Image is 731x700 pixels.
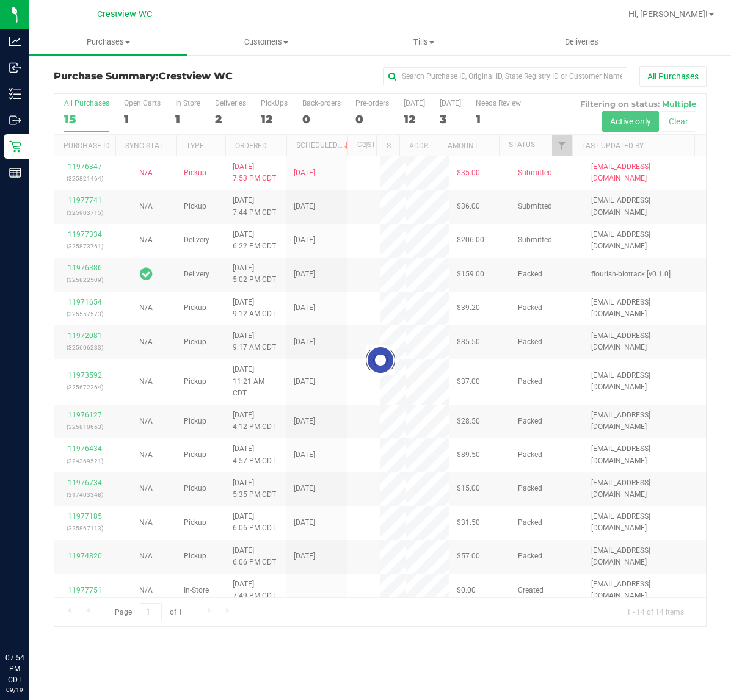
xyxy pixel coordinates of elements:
inline-svg: Inventory [9,88,21,100]
span: Deliveries [548,37,615,48]
a: Tills [345,29,503,55]
span: Tills [346,37,503,48]
p: 07:54 PM CDT [5,652,24,685]
a: Purchases [29,29,187,55]
button: All Purchases [639,66,707,87]
p: 09/19 [5,685,24,695]
inline-svg: Retail [9,140,21,153]
inline-svg: Reports [9,167,21,179]
a: Customers [187,29,346,55]
span: Crestview WC [97,9,152,20]
inline-svg: Inbound [9,62,21,74]
h3: Purchase Summary: [54,71,271,82]
span: Crestview WC [159,70,233,82]
span: Purchases [29,37,187,48]
span: Hi, [PERSON_NAME]! [628,9,708,19]
iframe: Resource center [12,602,49,639]
inline-svg: Analytics [9,35,21,48]
span: Customers [188,37,345,48]
input: Search Purchase ID, Original ID, State Registry ID or Customer Name... [383,67,627,85]
a: Deliveries [503,29,661,55]
inline-svg: Outbound [9,114,21,126]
